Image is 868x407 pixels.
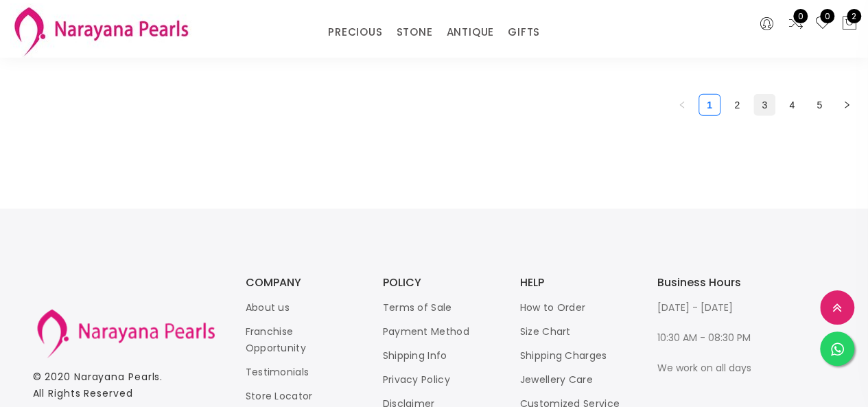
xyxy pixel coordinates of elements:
p: [DATE] - [DATE] [657,299,767,316]
a: PRECIOUS [328,22,382,43]
h3: HELP [520,277,630,288]
p: We work on all days [657,360,767,376]
p: 10:30 AM - 08:30 PM [657,329,767,346]
a: 2 [727,95,747,115]
li: 5 [808,94,830,116]
a: 1 [699,95,720,115]
a: Narayana Pearls [74,370,161,384]
a: 3 [754,95,775,115]
h3: COMPANY [246,277,355,288]
a: Size Chart [520,325,571,338]
li: 2 [726,94,748,116]
a: Jewellery Care [520,373,593,386]
a: 0 [788,15,804,33]
span: right [843,101,851,109]
span: left [678,101,686,109]
h3: Business Hours [657,277,767,288]
a: Franchise Opportunity [246,325,306,355]
li: Next Page [836,94,858,116]
p: © 2020 . All Rights Reserved [33,369,218,402]
a: GIFTS [508,22,540,43]
li: 1 [699,94,720,116]
li: 3 [753,94,775,116]
a: STONE [396,22,432,43]
li: Previous Page [671,94,693,116]
a: ANTIQUE [446,22,494,43]
a: 0 [814,15,831,33]
a: 5 [809,95,830,115]
li: 4 [781,94,803,116]
span: 0 [793,9,808,23]
h3: POLICY [383,277,493,288]
a: How to Order [520,301,586,314]
a: Shipping Charges [520,349,607,362]
a: Store Locator [246,389,313,403]
button: 2 [841,15,858,33]
a: 4 [782,95,802,115]
button: right [836,94,858,116]
a: Payment Method [383,325,469,338]
a: Terms of Sale [383,301,452,314]
a: About us [246,301,290,314]
span: 0 [820,9,834,23]
a: Privacy Policy [383,373,450,386]
button: left [671,94,693,116]
span: 2 [847,9,861,23]
a: Shipping Info [383,349,447,362]
a: Testimonials [246,365,309,379]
